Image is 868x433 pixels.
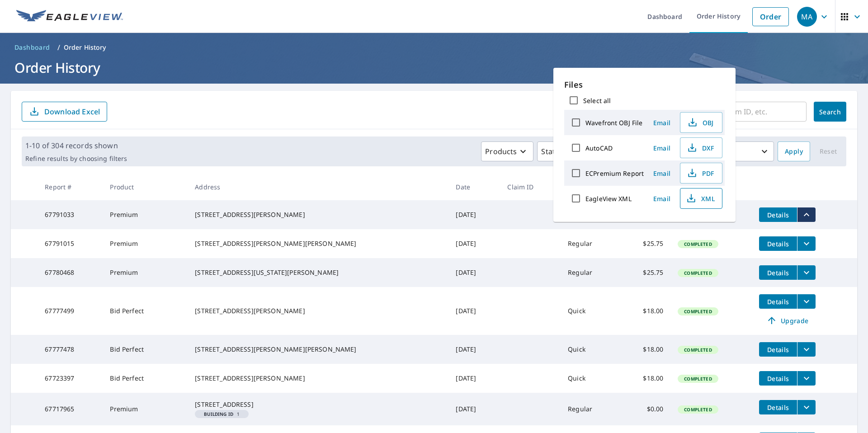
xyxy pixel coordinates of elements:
[619,287,670,335] td: $18.00
[679,347,717,353] span: Completed
[541,146,563,157] p: Status
[195,268,441,277] div: [STREET_ADDRESS][US_STATE][PERSON_NAME]
[651,144,673,152] span: Email
[103,229,188,258] td: Premium
[11,40,857,55] nav: breadcrumb
[448,258,500,287] td: [DATE]
[686,168,715,179] span: PDF
[797,294,816,309] button: filesDropdownBtn-67777499
[797,207,816,222] button: filesDropdownBtn-67791033
[686,117,715,128] span: OBJ
[679,241,717,247] span: Completed
[759,371,797,386] button: detailsBtn-67723397
[619,393,670,425] td: $0.00
[500,174,561,200] th: Claim ID
[619,364,670,393] td: $18.00
[38,287,103,335] td: 67777499
[585,194,632,203] label: EagleView XML
[651,194,673,203] span: Email
[679,270,717,276] span: Completed
[686,142,715,153] span: DXF
[11,40,54,55] a: Dashboard
[16,10,123,24] img: EV Logo
[778,141,810,161] button: Apply
[585,144,613,152] label: AutoCAD
[764,374,792,383] span: Details
[752,7,789,26] a: Order
[22,102,107,122] button: Download Excel
[814,102,846,122] button: Search
[561,393,619,425] td: Regular
[481,141,533,161] button: Products
[647,116,676,130] button: Email
[764,315,810,326] span: Upgrade
[195,374,441,383] div: [STREET_ADDRESS][PERSON_NAME]
[679,406,717,413] span: Completed
[103,200,188,229] td: Premium
[680,163,722,184] button: PDF
[680,188,722,209] button: XML
[25,140,127,151] p: 1-10 of 304 records shown
[448,200,500,229] td: [DATE]
[38,393,103,425] td: 67717965
[448,393,500,425] td: [DATE]
[195,210,441,219] div: [STREET_ADDRESS][PERSON_NAME]
[25,155,127,163] p: Refine results by choosing filters
[619,229,670,258] td: $25.75
[448,364,500,393] td: [DATE]
[195,239,441,248] div: [STREET_ADDRESS][PERSON_NAME][PERSON_NAME]
[585,118,642,127] label: Wavefront OBJ File
[38,258,103,287] td: 67780468
[448,229,500,258] td: [DATE]
[38,335,103,364] td: 67777478
[821,108,839,116] span: Search
[797,400,816,414] button: filesDropdownBtn-67717965
[764,403,792,412] span: Details
[38,174,103,200] th: Report #
[651,118,673,127] span: Email
[103,364,188,393] td: Bid Perfect
[448,335,500,364] td: [DATE]
[38,200,103,229] td: 67791033
[619,335,670,364] td: $18.00
[680,112,722,133] button: OBJ
[647,166,676,180] button: Email
[537,141,580,161] button: Status
[14,43,50,52] span: Dashboard
[103,335,188,364] td: Bid Perfect
[764,240,792,248] span: Details
[679,376,717,382] span: Completed
[651,169,673,178] span: Email
[647,192,676,206] button: Email
[204,412,233,416] em: Building ID
[759,207,797,222] button: detailsBtn-67791033
[797,342,816,357] button: filesDropdownBtn-67777478
[448,287,500,335] td: [DATE]
[44,107,100,117] p: Download Excel
[759,342,797,357] button: detailsBtn-67777478
[103,258,188,287] td: Premium
[195,400,441,409] div: [STREET_ADDRESS]
[797,265,816,280] button: filesDropdownBtn-67780468
[564,79,725,91] p: Files
[583,96,611,105] label: Select all
[619,258,670,287] td: $25.75
[38,364,103,393] td: 67723397
[680,137,722,158] button: DXF
[797,7,817,27] div: MA
[103,287,188,335] td: Bid Perfect
[11,58,857,77] h1: Order History
[764,211,792,219] span: Details
[561,258,619,287] td: Regular
[686,193,715,204] span: XML
[759,313,816,328] a: Upgrade
[585,169,644,178] label: ECPremium Report
[759,265,797,280] button: detailsBtn-67780468
[785,146,803,157] span: Apply
[561,287,619,335] td: Quick
[647,141,676,155] button: Email
[38,229,103,258] td: 67791015
[57,42,60,53] li: /
[103,393,188,425] td: Premium
[797,371,816,386] button: filesDropdownBtn-67723397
